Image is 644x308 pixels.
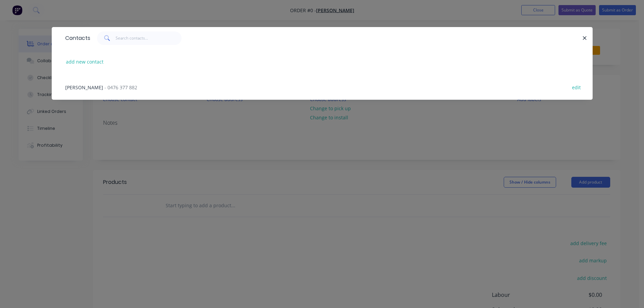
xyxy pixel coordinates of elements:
[63,57,107,66] button: add new contact
[65,84,103,91] span: [PERSON_NAME]
[104,84,137,91] span: - 0476 377 882
[569,82,585,92] button: edit
[62,27,90,49] div: Contacts
[116,31,182,45] input: Search contacts...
